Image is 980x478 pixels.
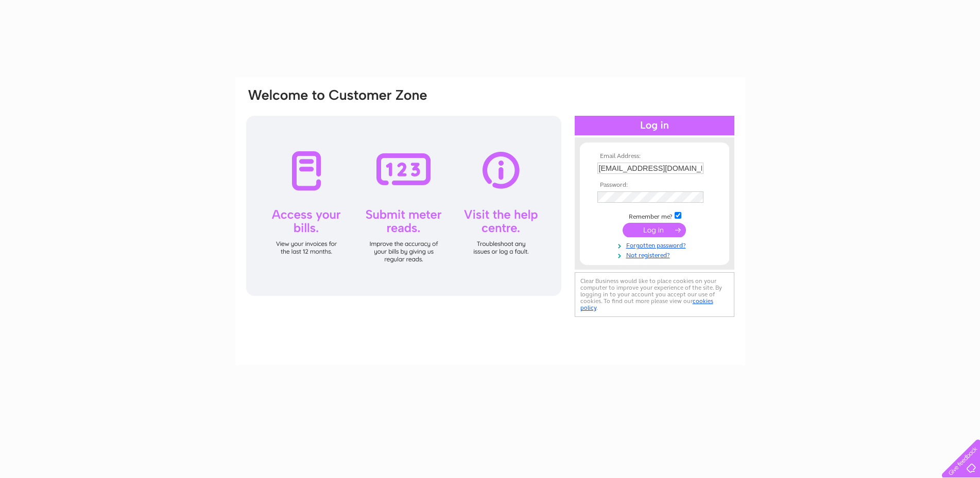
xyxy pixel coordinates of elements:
a: cookies policy [580,297,713,311]
a: Not registered? [597,250,714,259]
a: Forgotten password? [597,240,714,250]
input: Submit [623,223,686,237]
div: Clear Business would like to place cookies on your computer to improve your experience of the sit... [575,272,734,317]
th: Email Address: [595,153,714,160]
th: Password: [595,182,714,189]
td: Remember me? [595,210,714,221]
